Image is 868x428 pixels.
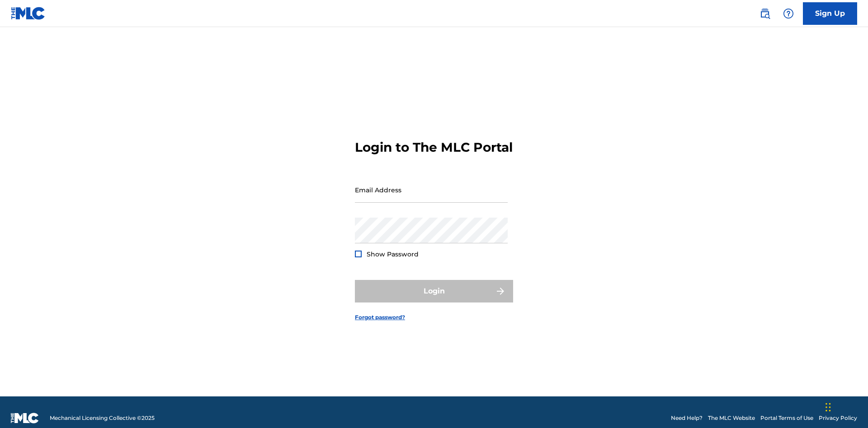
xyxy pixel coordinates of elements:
[367,250,419,258] span: Show Password
[11,413,39,423] img: logo
[355,140,513,155] h3: Login to The MLC Portal
[823,385,868,428] iframe: Chat Widget
[11,7,46,20] img: MLC Logo
[756,5,774,23] a: Public Search
[760,414,813,422] a: Portal Terms of Use
[826,394,831,421] div: Drag
[708,414,755,422] a: The MLC Website
[783,8,794,19] img: help
[819,414,857,422] a: Privacy Policy
[759,8,770,19] img: search
[779,5,797,23] div: Help
[803,2,857,25] a: Sign Up
[50,414,155,422] span: Mechanical Licensing Collective © 2025
[671,414,703,422] a: Need Help?
[355,313,405,321] a: Forgot password?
